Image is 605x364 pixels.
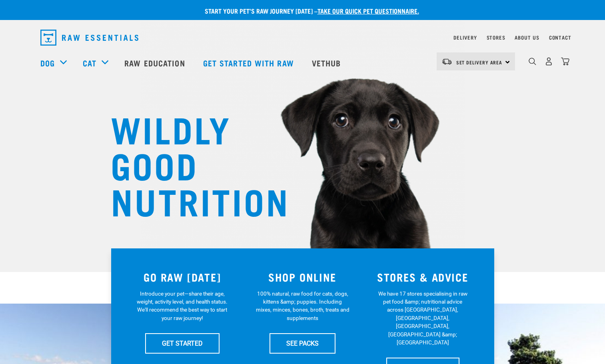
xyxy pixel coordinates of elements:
[83,57,96,69] a: Cat
[456,61,503,64] span: Set Delivery Area
[247,271,358,283] h3: SHOP ONLINE
[127,271,238,283] h3: GO RAW [DATE]
[111,110,271,218] h1: WILDLY GOOD NUTRITION
[317,9,419,12] a: take our quick pet questionnaire.
[487,36,505,39] a: Stores
[304,47,351,79] a: Vethub
[549,36,571,39] a: Contact
[529,58,536,65] img: home-icon-1@2x.png
[40,57,55,69] a: Dog
[40,30,138,46] img: Raw Essentials Logo
[195,47,304,79] a: Get started with Raw
[515,36,539,39] a: About Us
[116,47,195,79] a: Raw Education
[256,290,349,322] p: 100% natural, raw food for cats, dogs, kittens &amp; puppies. Including mixes, minces, bones, bro...
[545,57,553,66] img: user.png
[561,57,569,66] img: home-icon@2x.png
[34,26,571,49] nav: dropdown navigation
[145,333,220,353] a: GET STARTED
[376,290,470,347] p: We have 17 stores specialising in raw pet food &amp; nutritional advice across [GEOGRAPHIC_DATA],...
[453,36,477,39] a: Delivery
[441,58,452,65] img: van-moving.png
[270,333,335,353] a: SEE PACKS
[135,290,229,322] p: Introduce your pet—share their age, weight, activity level, and health status. We'll recommend th...
[367,271,478,283] h3: STORES & ADVICE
